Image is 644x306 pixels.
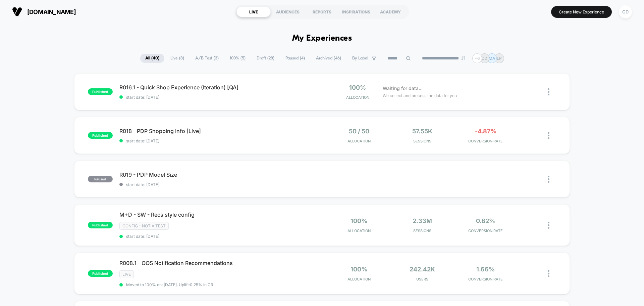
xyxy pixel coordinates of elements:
span: 57.55k [412,128,432,135]
span: Allocation [347,277,371,281]
span: R018 - PDP Shopping Info [Live] [119,128,322,134]
div: ACADEMY [373,6,408,17]
span: R019 - PDP Model Size [119,171,322,178]
span: Users [392,277,452,281]
div: LIVE [236,6,271,17]
span: Archived ( 46 ) [311,54,346,63]
span: A/B Test ( 3 ) [190,54,224,63]
span: start date: [DATE] [119,182,322,187]
img: close [548,270,549,277]
span: 242.42k [410,266,435,273]
span: Allocation [346,95,369,100]
p: CD [481,56,487,61]
span: 0.82% [476,217,495,224]
p: MA [489,56,495,61]
span: [DOMAIN_NAME] [27,8,76,15]
div: AUDIENCES [271,6,305,17]
img: close [548,176,549,183]
img: end [461,56,465,60]
button: [DOMAIN_NAME] [10,6,78,17]
img: Visually logo [12,7,22,17]
span: published [88,88,113,95]
span: CONVERSION RATE [455,228,516,233]
span: R008.1 - OOS Notification Recommendations [119,260,322,266]
div: REPORTS [305,6,339,17]
span: 100% [351,266,367,273]
span: Moved to 100% on: [DATE] . Uplift: 0.25% in CR [126,282,213,287]
span: published [88,270,113,277]
span: start date: [DATE] [119,95,322,100]
div: + 6 [472,53,482,63]
span: Allocation [347,139,371,143]
button: Create New Experience [551,6,612,18]
span: R016.1 - Quick Shop Experience (Iteration) [QA] [119,84,322,91]
img: close [548,132,549,139]
img: close [548,222,549,229]
span: 2.33M [413,217,432,224]
span: Sessions [392,228,452,233]
span: We collect and process the data for you [383,92,457,99]
span: published [88,132,113,139]
span: All ( 40 ) [140,54,164,63]
span: LIVE [119,270,134,278]
span: CONFIG - NOT A TEST [119,222,169,230]
span: 100% ( 5 ) [225,54,251,63]
span: -4.87% [475,128,496,135]
span: Waiting for data... [383,85,423,92]
span: By Label [352,56,368,61]
span: Allocation [347,228,371,233]
span: start date: [DATE] [119,138,322,143]
span: Paused ( 4 ) [280,54,310,63]
span: 1.66% [476,266,495,273]
span: CONVERSION RATE [455,277,516,281]
span: 100% [349,84,366,91]
span: Sessions [392,139,452,143]
div: INSPIRATIONS [339,6,373,17]
button: CD [617,5,634,19]
img: close [548,88,549,95]
span: Draft ( 28 ) [252,54,279,63]
p: LP [497,56,502,61]
span: start date: [DATE] [119,234,322,239]
h1: My Experiences [292,34,352,43]
span: 50 / 50 [349,128,369,135]
span: paused [88,176,113,182]
span: CONVERSION RATE [455,139,516,143]
span: 100% [351,217,367,224]
div: CD [619,5,632,18]
span: Live ( 8 ) [165,54,189,63]
span: published [88,222,113,228]
span: M+D - SW - Recs style config [119,211,322,218]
